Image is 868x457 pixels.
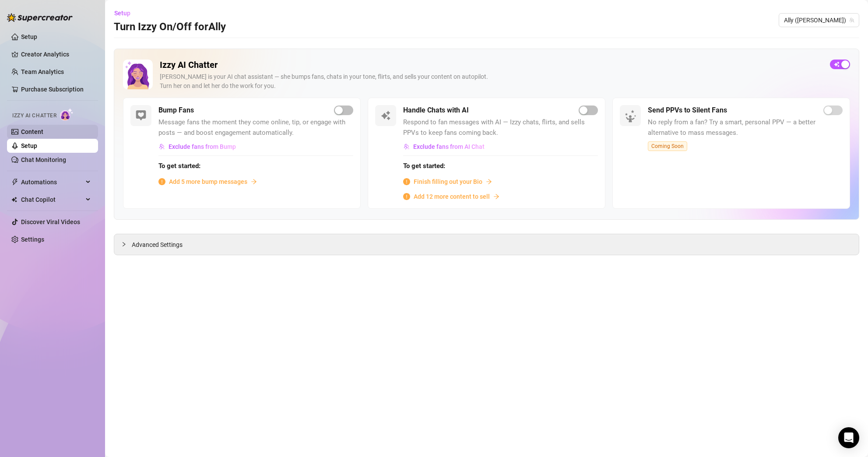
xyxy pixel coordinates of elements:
span: collapsed [121,242,127,247]
span: arrow-right [486,179,492,185]
a: Content [21,128,43,135]
span: team [849,18,854,23]
span: Advanced Settings [132,240,183,250]
img: silent-fans-ppv-o-N6Mmdf.svg [625,110,639,124]
span: Automations [21,175,83,189]
span: info-circle [158,178,165,185]
a: Discover Viral Videos [21,218,80,225]
span: arrow-right [251,179,257,185]
h5: Send PPVs to Silent Fans [648,105,727,116]
a: Team Analytics [21,68,64,75]
span: arrow-right [493,193,499,200]
img: AI Chatter [60,108,74,121]
button: Exclude fans from AI Chat [403,140,485,154]
a: Setup [21,142,37,149]
span: info-circle [403,193,410,200]
strong: To get started: [403,162,445,170]
a: Setup [21,33,37,40]
strong: To get started: [158,162,200,170]
img: Chat Copilot [11,197,17,203]
img: Izzy AI Chatter [123,60,153,89]
span: Ally (allydash) [784,14,854,27]
h5: Handle Chats with AI [403,105,469,116]
span: Coming Soon [648,141,687,151]
span: thunderbolt [11,179,18,186]
img: logo-BBDzfeDw.svg [7,13,73,22]
a: Chat Monitoring [21,156,66,163]
a: Settings [21,236,44,243]
span: Add 12 more content to sell [414,192,490,201]
button: Exclude fans from Bump [158,140,236,154]
h3: Turn Izzy On/Off for Ally [114,20,226,34]
img: svg%3e [380,110,391,121]
a: Purchase Subscription [21,86,84,93]
div: [PERSON_NAME] is your AI chat assistant — she bumps fans, chats in your tone, flirts, and sells y... [160,72,823,91]
span: info-circle [403,178,410,185]
span: Izzy AI Chatter [12,112,56,120]
span: Chat Copilot [21,193,83,207]
span: No reply from a fan? Try a smart, personal PPV — a better alternative to mass messages. [648,117,843,138]
span: Setup [114,10,130,17]
div: Open Intercom Messenger [838,427,859,448]
div: collapsed [121,239,132,249]
span: Message fans the moment they come online, tip, or engage with posts — and boost engagement automa... [158,117,353,138]
h5: Bump Fans [158,105,194,116]
span: Exclude fans from Bump [169,143,236,150]
img: svg%3e [159,144,165,150]
img: svg%3e [404,144,410,150]
span: Respond to fan messages with AI — Izzy chats, flirts, and sells PPVs to keep fans coming back. [403,117,598,138]
span: Add 5 more bump messages [169,177,247,186]
h2: Izzy AI Chatter [160,60,823,70]
img: svg%3e [136,110,146,121]
a: Creator Analytics [21,47,91,61]
span: Exclude fans from AI Chat [413,143,485,150]
button: Setup [114,6,137,20]
span: Finish filling out your Bio [414,177,482,186]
